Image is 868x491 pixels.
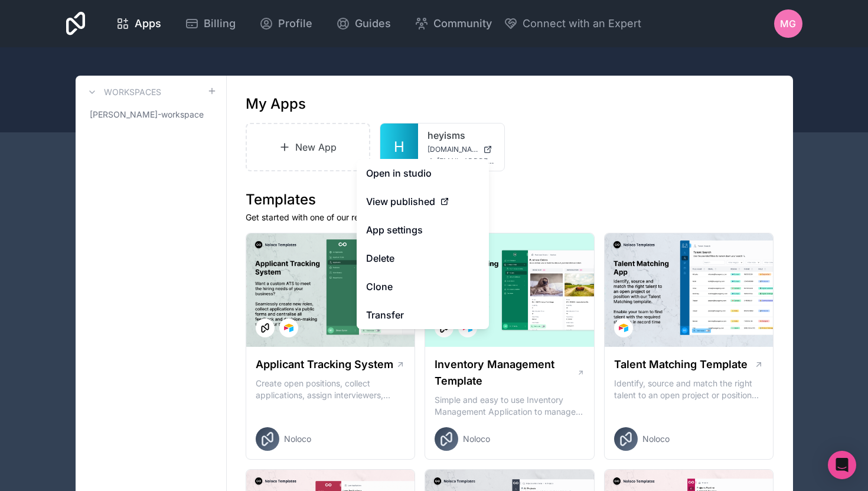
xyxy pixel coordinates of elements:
[642,433,670,445] span: Noloco
[204,15,236,32] span: Billing
[135,15,161,32] span: Apps
[246,190,774,209] h1: Templates
[246,95,306,113] h1: My Apps
[828,451,856,479] div: Open Intercom Messenger
[428,145,478,154] span: [DOMAIN_NAME]
[504,15,641,32] button: Connect with an Expert
[246,123,371,171] a: New App
[256,356,393,373] h1: Applicant Tracking System
[357,244,489,272] button: Delete
[428,128,495,142] a: heyisms
[380,123,418,171] a: H
[104,86,161,98] h3: Workspaces
[435,356,576,389] h1: Inventory Management Template
[780,17,796,31] span: MG
[175,11,245,37] a: Billing
[85,104,217,125] a: [PERSON_NAME]-workspace
[250,11,322,37] a: Profile
[284,323,293,333] img: Airtable Logo
[614,378,764,401] p: Identify, source and match the right talent to an open project or position with our Talent Matchi...
[278,15,312,32] span: Profile
[357,187,489,216] a: View published
[437,157,495,166] span: [EMAIL_ADDRESS][DOMAIN_NAME]
[523,15,641,32] span: Connect with an Expert
[357,216,489,244] a: App settings
[394,138,404,157] span: H
[614,356,748,373] h1: Talent Matching Template
[90,109,204,121] span: [PERSON_NAME]-workspace
[256,378,406,401] p: Create open positions, collect applications, assign interviewers, centralise candidate feedback a...
[463,433,490,445] span: Noloco
[106,11,171,37] a: Apps
[435,394,585,418] p: Simple and easy to use Inventory Management Application to manage your stock, orders and Manufact...
[405,11,501,37] a: Community
[357,301,489,329] a: Transfer
[327,11,400,37] a: Guides
[433,15,492,32] span: Community
[366,194,435,209] span: View published
[428,145,495,154] a: [DOMAIN_NAME]
[357,272,489,301] a: Clone
[619,323,628,333] img: Airtable Logo
[357,159,489,187] a: Open in studio
[284,433,311,445] span: Noloco
[246,212,774,223] p: Get started with one of our ready-made templates
[85,85,161,99] a: Workspaces
[355,15,391,32] span: Guides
